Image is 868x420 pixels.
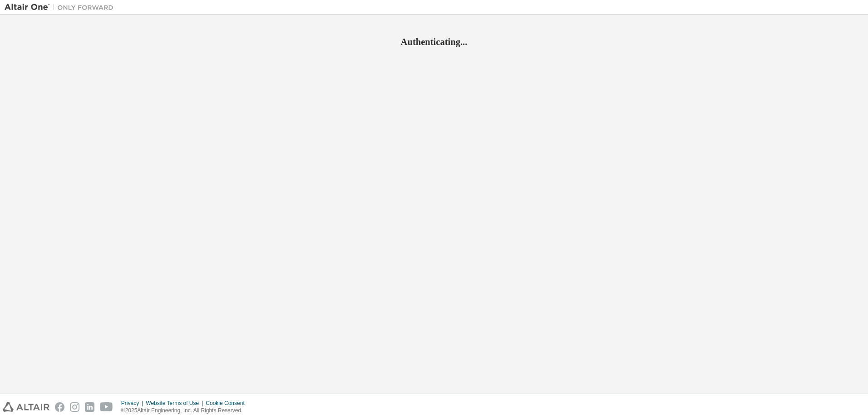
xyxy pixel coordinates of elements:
img: facebook.svg [55,402,64,412]
div: Website Terms of Use [146,400,206,407]
img: Altair One [5,3,118,12]
div: Cookie Consent [206,400,250,407]
h2: Authenticating... [5,36,863,48]
p: © 2025 Altair Engineering, Inc. All Rights Reserved. [121,407,250,415]
div: Privacy [121,400,146,407]
img: altair_logo.svg [3,402,49,412]
img: instagram.svg [70,402,79,412]
img: linkedin.svg [85,402,94,412]
img: youtube.svg [100,402,113,412]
